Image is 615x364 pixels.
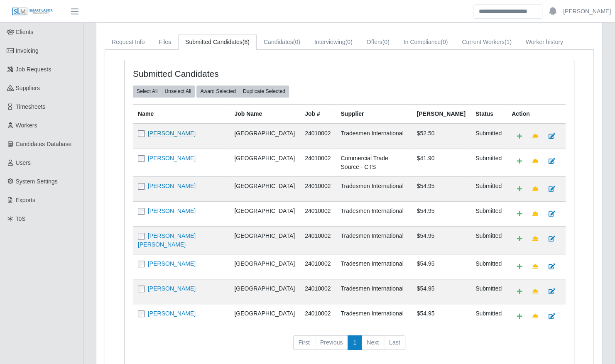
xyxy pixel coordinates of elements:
td: 24010002 [300,304,336,329]
td: $54.95 [412,279,470,304]
td: submitted [470,176,507,201]
a: Candidates [257,34,307,50]
a: Offers [360,34,397,50]
a: Submitted Candidates [178,34,257,50]
a: Make Team Lead [527,309,544,324]
a: [PERSON_NAME] [148,130,196,137]
td: $41.90 [412,149,470,176]
a: Add Default Cost Code [512,284,527,299]
a: [PERSON_NAME] [148,285,196,292]
td: 24010002 [300,226,336,254]
span: Candidates Database [16,141,72,147]
a: Add Default Cost Code [512,129,527,144]
td: $54.95 [412,254,470,279]
td: 24010002 [300,176,336,201]
button: Award Selected [196,86,240,97]
a: Add Default Cost Code [512,232,527,246]
span: (1) [505,39,512,45]
div: bulk actions [196,86,289,97]
a: Worker history [519,34,570,50]
span: ToS [16,215,26,222]
th: Action [507,104,566,124]
td: $54.95 [412,176,470,201]
td: Tradesmen International [336,176,412,201]
th: Name [133,104,229,124]
td: $54.95 [412,226,470,254]
th: [PERSON_NAME] [412,104,470,124]
button: Unselect All [161,86,195,97]
a: Add Default Cost Code [512,182,527,196]
a: Request Info [105,34,152,50]
span: (0) [382,39,390,45]
td: $54.95 [412,304,470,329]
span: Clients [16,29,34,35]
td: [GEOGRAPHIC_DATA] [229,279,300,304]
a: Make Team Lead [527,259,544,274]
span: (0) [293,39,300,45]
span: System Settings [16,178,58,185]
a: Make Team Lead [527,284,544,299]
td: Tradesmen International [336,226,412,254]
a: [PERSON_NAME] [PERSON_NAME] [138,232,196,248]
td: [GEOGRAPHIC_DATA] [229,254,300,279]
span: Users [16,159,31,166]
td: [GEOGRAPHIC_DATA] [229,226,300,254]
span: Workers [16,122,37,129]
a: In Compliance [397,34,455,50]
a: Current Workers [455,34,519,50]
td: Tradesmen International [336,124,412,149]
td: 24010002 [300,279,336,304]
th: Job # [300,104,336,124]
td: 24010002 [300,201,336,226]
input: Search [473,4,542,19]
a: Make Team Lead [527,232,544,246]
td: submitted [470,124,507,149]
a: Add Default Cost Code [512,309,527,324]
td: submitted [470,149,507,176]
span: Exports [16,197,35,203]
a: [PERSON_NAME] [148,260,196,267]
a: [PERSON_NAME] [563,7,611,16]
td: Tradesmen International [336,254,412,279]
a: Make Team Lead [527,154,544,169]
td: submitted [470,304,507,329]
a: [PERSON_NAME] [148,208,196,214]
td: Commercial Trade Source - CTS [336,149,412,176]
a: Add Default Cost Code [512,259,527,274]
a: 1 [348,335,362,350]
th: Status [470,104,507,124]
button: Select All [133,86,161,97]
td: 24010002 [300,149,336,176]
td: submitted [470,279,507,304]
td: [GEOGRAPHIC_DATA] [229,201,300,226]
span: (0) [441,39,448,45]
a: Make Team Lead [527,129,544,144]
td: submitted [470,201,507,226]
a: Make Team Lead [527,182,544,196]
a: Add Default Cost Code [512,154,527,169]
th: Supplier [336,104,412,124]
img: SLM Logo [12,7,53,16]
td: [GEOGRAPHIC_DATA] [229,176,300,201]
span: Invoicing [16,47,39,54]
div: bulk actions [133,86,195,97]
td: Tradesmen International [336,304,412,329]
span: (0) [345,39,353,45]
a: Make Team Lead [527,207,544,221]
span: Job Requests [16,66,51,73]
a: [PERSON_NAME] [148,155,196,161]
a: [PERSON_NAME] [148,183,196,189]
a: Files [152,34,178,50]
td: $52.50 [412,124,470,149]
td: 24010002 [300,254,336,279]
a: Add Default Cost Code [512,207,527,221]
td: Tradesmen International [336,279,412,304]
h4: Submitted Candidates [133,68,306,79]
th: Job Name [229,104,300,124]
span: Suppliers [16,85,40,91]
td: Tradesmen International [336,201,412,226]
button: Duplicate Selected [239,86,289,97]
td: submitted [470,226,507,254]
a: [PERSON_NAME] [148,310,196,317]
nav: pagination [133,335,566,357]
